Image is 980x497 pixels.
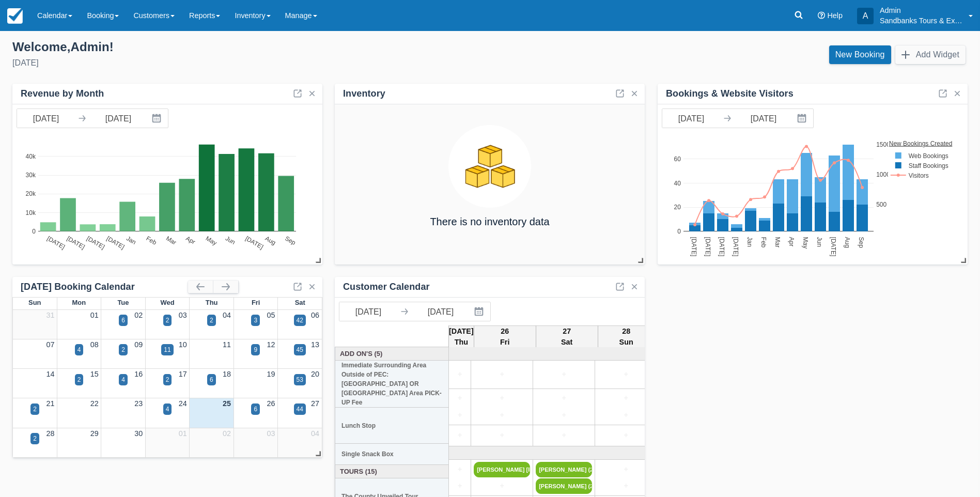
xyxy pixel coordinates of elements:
a: + [474,430,530,441]
a: 14 [46,370,54,378]
button: Interact with the calendar and add the check-in date for your trip. [792,109,813,128]
a: 12 [267,340,275,349]
a: 25 [223,399,231,408]
th: Immediate Surrounding Area Outside of PEC: [GEOGRAPHIC_DATA] OR [GEOGRAPHIC_DATA] Area PICK-UP Fee [335,361,449,408]
div: Revenue by Month [21,88,104,100]
h4: There is no inventory data [430,216,549,227]
a: 28 [46,429,54,438]
a: 29 [90,429,99,438]
a: 19 [267,370,275,378]
a: + [452,410,468,421]
div: 9 [254,345,257,354]
div: 2 [121,345,125,354]
a: + [536,430,592,441]
a: + [598,464,654,475]
span: Sun [28,299,41,306]
a: + [474,369,530,380]
div: 2 [77,375,81,384]
a: [PERSON_NAME] [PERSON_NAME] (2) [474,462,530,477]
span: Wed [160,299,174,306]
div: 2 [210,316,213,325]
a: 26 [267,399,275,408]
a: 22 [90,399,99,408]
input: End Date [735,109,792,128]
a: 17 [179,370,187,378]
a: Tours (15) [338,467,446,476]
a: + [474,393,530,404]
span: Fri [252,299,260,306]
a: 01 [90,311,99,319]
div: Welcome , Admin ! [12,39,482,55]
p: Sandbanks Tours & Experiences [880,15,962,26]
a: [PERSON_NAME] (2) [536,478,592,494]
div: 42 [297,316,303,325]
input: Start Date [339,302,397,321]
a: 11 [223,340,231,349]
a: 01 [179,429,187,438]
p: Admin [880,5,962,15]
a: + [474,480,530,492]
text: New Bookings Created [890,139,953,147]
img: checkfront-main-nav-mini-logo.png [7,8,23,24]
div: 2 [33,434,37,443]
a: 18 [223,370,231,378]
span: Tue [117,299,129,306]
a: 04 [311,429,319,438]
i: Help [818,12,825,19]
a: + [536,369,592,380]
span: Help [827,11,843,20]
th: Single Snack Box [335,444,449,465]
a: + [452,393,468,404]
div: 2 [166,375,169,384]
a: New Booking [829,45,891,64]
button: Interact with the calendar and add the check-in date for your trip. [470,302,490,321]
input: Start Date [662,109,720,128]
div: [DATE] [12,57,482,69]
a: 27 [311,399,319,408]
div: 11 [164,345,170,354]
a: 24 [179,399,187,408]
a: 30 [134,429,143,438]
div: [DATE] Booking Calendar [21,281,188,293]
div: Customer Calendar [343,281,430,293]
a: 02 [223,429,231,438]
a: + [452,480,468,492]
span: Thu [206,299,218,306]
div: 2 [166,316,169,325]
a: 31 [46,311,54,319]
div: 2 [33,405,37,414]
div: 4 [77,345,81,354]
button: Add Widget [895,45,966,64]
a: + [598,393,654,404]
a: 09 [134,340,143,349]
a: + [536,393,592,404]
input: End Date [412,302,470,321]
a: 20 [311,370,319,378]
a: + [452,464,468,475]
a: 16 [134,370,143,378]
div: 44 [297,405,303,414]
a: 05 [267,311,275,319]
th: 26 Fri [474,325,536,348]
div: 4 [166,405,169,414]
a: 15 [90,370,99,378]
a: 06 [311,311,319,319]
th: 27 Sat [536,325,598,348]
div: 4 [121,375,125,384]
a: 03 [267,429,275,438]
a: [PERSON_NAME] (2) [536,462,592,477]
div: 53 [297,375,303,384]
span: Sat [295,299,305,306]
th: [DATE] Thu [449,325,474,348]
a: + [598,369,654,380]
a: 13 [311,340,319,349]
a: + [598,410,654,421]
a: + [536,410,592,421]
a: + [598,480,654,492]
div: Bookings & Website Visitors [666,88,794,100]
a: + [452,430,468,441]
a: Add On's (5) [338,349,446,359]
input: Start Date [17,109,75,128]
th: Lunch Stop [335,408,449,444]
span: Mon [72,299,86,306]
